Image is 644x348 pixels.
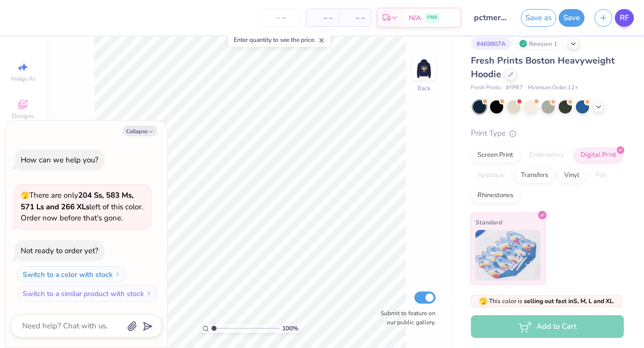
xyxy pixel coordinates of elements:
span: Minimum Order: 12 + [528,84,578,92]
button: Save as [521,9,556,27]
img: Switch to a color with stock [115,271,121,277]
div: Enter quantity to see the price. [228,33,331,47]
div: Back [417,84,431,93]
span: Image AI [11,75,35,83]
a: RF [615,9,634,27]
div: # 469807A [471,37,511,50]
div: Rhinestones [471,188,520,203]
div: Vinyl [558,168,586,183]
span: – – [312,13,333,23]
div: Screen Print [471,148,520,163]
span: There are only left of this color. Order now before that's gone. [21,190,143,223]
span: RF [620,12,629,24]
button: Switch to a color with stock [17,266,126,282]
div: How can we help you? [21,155,98,165]
span: 100 % [282,324,298,333]
div: Not ready to order yet? [21,246,98,256]
input: – – [261,9,301,27]
span: Fresh Prints Boston Heavyweight Hoodie [471,54,615,80]
span: # FP87 [506,84,523,92]
div: Transfers [514,168,555,183]
label: Submit to feature on our public gallery. [375,309,436,327]
img: Switch to a similar product with stock [146,291,152,297]
span: Designs [12,112,34,120]
span: Standard [475,217,502,227]
button: Collapse [123,126,157,136]
strong: selling out fast in S, M, L and XL [524,297,613,305]
button: Save [559,9,584,27]
span: N/A [409,13,421,23]
input: Untitled Design [466,8,516,28]
div: Foil [589,168,613,183]
div: Digital Print [574,148,623,163]
img: Standard [475,230,541,280]
span: 🫣 [21,191,29,200]
span: FREE [427,14,438,21]
div: Revision 1 [516,37,563,50]
strong: 204 Ss, 583 Ms, 571 Ls and 266 XLs [21,190,134,212]
span: 🫣 [479,297,488,306]
button: Switch to a similar product with stock [17,285,157,302]
span: Fresh Prints [471,84,501,92]
span: – – [345,13,365,23]
div: Applique [471,168,511,183]
span: This color is . [479,297,615,306]
div: Print Type [471,128,624,139]
img: Back [414,59,434,79]
div: Embroidery [523,148,571,163]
